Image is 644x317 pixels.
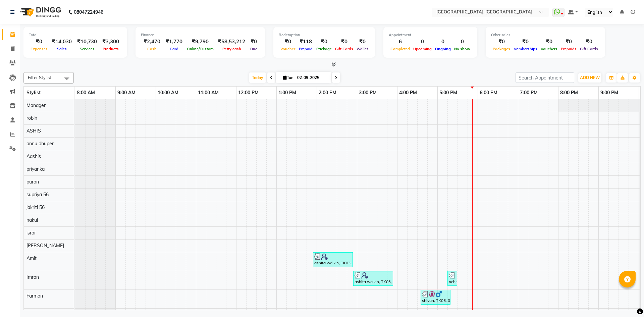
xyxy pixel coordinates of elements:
a: 1:00 PM [277,88,298,98]
input: Search Appointment [516,72,574,83]
div: ₹0 [539,38,559,46]
span: Expenses [29,47,49,51]
span: ADD NEW [580,75,600,80]
div: ashita walkin, TK03, 02:55 PM-03:55 PM, IRONING (₹1500) [354,272,392,285]
a: 9:00 AM [116,88,137,98]
span: Amit [26,255,37,261]
img: logo [17,3,63,21]
span: Products [101,47,120,51]
span: Stylist [26,90,41,96]
span: ASHIS [26,128,41,134]
a: 5:00 PM [438,88,459,98]
span: [PERSON_NAME] [26,243,64,249]
span: Filter Stylist [28,75,51,80]
span: priyanka [26,166,45,172]
span: Services [78,47,96,51]
span: Online/Custom [185,47,215,51]
div: neha, TK04, 05:15 PM-05:17 PM, RETOUCH (₹1500) [448,272,457,285]
div: ashita walkin, TK03, 01:55 PM-02:55 PM, curly haircut plus detox (₹5000) [314,253,352,266]
span: Ongoing [433,47,452,51]
div: ₹0 [512,38,539,46]
div: ₹3,300 [100,38,122,46]
a: 7:00 PM [518,88,539,98]
div: ₹0 [315,38,333,46]
div: shivan, TK05, 04:35 PM-05:20 PM, Hair - Style Director ([DEMOGRAPHIC_DATA]) (₹1500) [421,291,450,304]
span: israr [26,230,36,236]
div: Appointment [389,32,472,38]
a: 3:00 PM [357,88,378,98]
span: Package [315,47,333,51]
span: jakriti 56 [26,204,45,210]
div: ₹14,030 [49,38,74,46]
div: ₹10,730 [74,38,100,46]
div: ₹118 [297,38,315,46]
div: Redemption [279,32,370,38]
div: Total [29,32,122,38]
span: Upcoming [412,47,433,51]
div: ₹1,770 [163,38,185,46]
span: Farman [26,293,43,299]
span: puran [26,179,39,185]
span: Manager [26,102,46,108]
div: 6 [389,38,412,46]
span: Petty cash [221,47,243,51]
div: ₹0 [29,38,49,46]
span: annu dhuper [26,141,54,147]
span: supriya 56 [26,192,49,198]
span: Today [249,72,266,83]
input: 2025-09-02 [295,73,329,83]
span: Gift Cards [333,47,355,51]
span: Memberships [512,47,539,51]
div: ₹0 [355,38,370,46]
div: 0 [433,38,452,46]
span: Gift Cards [578,47,600,51]
a: 9:00 PM [599,88,620,98]
span: Aashis [26,153,41,159]
span: Packages [491,47,512,51]
div: ₹9,790 [185,38,215,46]
button: ADD NEW [578,73,601,83]
a: 8:00 PM [558,88,580,98]
span: Prepaids [559,47,578,51]
a: 8:00 AM [75,88,97,98]
div: ₹0 [491,38,512,46]
div: ₹0 [248,38,260,46]
div: ₹2,470 [141,38,163,46]
span: Sales [55,47,68,51]
a: 12:00 PM [236,88,260,98]
span: nakul [26,217,38,223]
span: No show [452,47,472,51]
span: Completed [389,47,412,51]
span: Imran [26,274,39,280]
span: Wallet [355,47,370,51]
iframe: chat widget [616,290,637,310]
a: 2:00 PM [317,88,338,98]
a: 4:00 PM [397,88,419,98]
div: ₹0 [279,38,297,46]
span: robin [26,115,37,121]
a: 10:00 AM [156,88,180,98]
div: ₹0 [333,38,355,46]
a: 6:00 PM [478,88,499,98]
div: ₹0 [559,38,578,46]
b: 08047224946 [74,3,103,21]
div: 0 [452,38,472,46]
div: ₹58,53,212 [215,38,248,46]
span: Card [168,47,180,51]
span: Cash [146,47,158,51]
span: Due [249,47,259,51]
div: 0 [412,38,433,46]
span: Vouchers [539,47,559,51]
div: Finance [141,32,260,38]
div: Other sales [491,32,600,38]
a: 11:00 AM [196,88,220,98]
div: ₹0 [578,38,600,46]
span: Voucher [279,47,297,51]
span: Tue [281,75,295,80]
span: Prepaid [297,47,314,51]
